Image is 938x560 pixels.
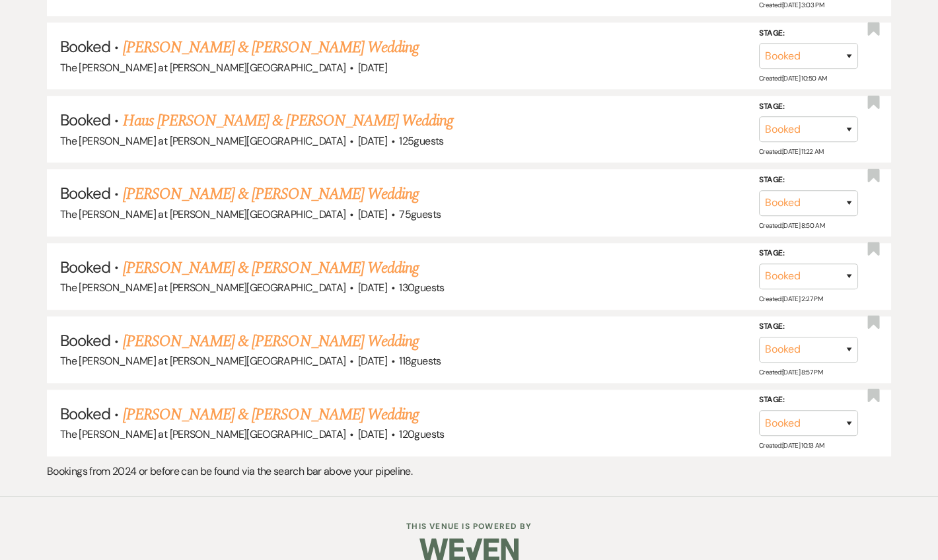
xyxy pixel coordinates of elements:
[123,182,419,206] a: [PERSON_NAME] & [PERSON_NAME] Wedding
[60,354,345,368] span: The [PERSON_NAME] at [PERSON_NAME][GEOGRAPHIC_DATA]
[759,74,826,83] span: Created: [DATE] 10:50 AM
[47,463,891,480] p: Bookings from 2024 or before can be found via the search bar above your pipeline.
[123,36,419,59] a: [PERSON_NAME] & [PERSON_NAME] Wedding
[60,330,110,351] span: Booked
[759,147,823,156] span: Created: [DATE] 11:22 AM
[399,207,441,221] span: 75 guests
[399,281,444,295] span: 130 guests
[759,221,824,229] span: Created: [DATE] 8:50 AM
[358,427,387,441] span: [DATE]
[123,330,419,353] a: [PERSON_NAME] & [PERSON_NAME] Wedding
[358,61,387,75] span: [DATE]
[759,1,824,9] span: Created: [DATE] 3:03 PM
[759,393,858,407] label: Stage:
[358,281,387,295] span: [DATE]
[399,427,444,441] span: 120 guests
[60,36,110,57] span: Booked
[358,207,387,221] span: [DATE]
[759,320,858,334] label: Stage:
[358,354,387,368] span: [DATE]
[759,100,858,114] label: Stage:
[759,26,858,40] label: Stage:
[123,403,419,427] a: [PERSON_NAME] & [PERSON_NAME] Wedding
[123,256,419,280] a: [PERSON_NAME] & [PERSON_NAME] Wedding
[399,354,441,368] span: 118 guests
[60,61,345,75] span: The [PERSON_NAME] at [PERSON_NAME][GEOGRAPHIC_DATA]
[60,257,110,277] span: Booked
[60,207,345,221] span: The [PERSON_NAME] at [PERSON_NAME][GEOGRAPHIC_DATA]
[60,281,345,295] span: The [PERSON_NAME] at [PERSON_NAME][GEOGRAPHIC_DATA]
[759,246,858,261] label: Stage:
[358,134,387,148] span: [DATE]
[123,109,454,133] a: Haus [PERSON_NAME] & [PERSON_NAME] Wedding
[60,110,110,130] span: Booked
[759,368,822,376] span: Created: [DATE] 8:57 PM
[399,134,443,148] span: 125 guests
[759,173,858,188] label: Stage:
[60,134,345,148] span: The [PERSON_NAME] at [PERSON_NAME][GEOGRAPHIC_DATA]
[60,427,345,441] span: The [PERSON_NAME] at [PERSON_NAME][GEOGRAPHIC_DATA]
[759,295,822,303] span: Created: [DATE] 2:27 PM
[60,403,110,424] span: Booked
[759,441,824,450] span: Created: [DATE] 10:13 AM
[60,183,110,203] span: Booked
